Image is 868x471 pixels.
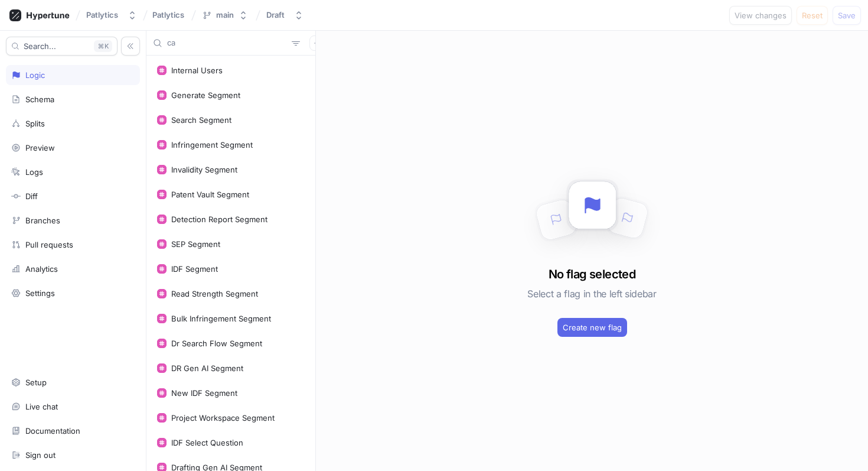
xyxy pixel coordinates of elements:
[25,450,56,460] div: Sign out
[171,413,275,423] div: Project Workspace Segment
[25,95,54,104] div: Schema
[25,191,38,201] div: Diff
[563,324,622,331] span: Create new flag
[729,6,792,25] button: View changes
[152,11,184,19] span: Patlytics
[171,264,218,274] div: IDF Segment
[25,264,58,274] div: Analytics
[171,363,243,373] div: DR Gen AI Segment
[25,216,60,225] div: Branches
[81,5,142,25] button: Patlytics
[262,5,308,25] button: Draft
[549,265,635,283] h3: No flag selected
[216,10,234,20] div: main
[25,402,58,411] div: Live chat
[25,143,55,152] div: Preview
[171,339,262,348] div: Dr Search Flow Segment
[25,288,55,298] div: Settings
[171,289,258,298] div: Read Strength Segment
[25,70,45,80] div: Logic
[833,6,861,25] button: Save
[25,119,45,128] div: Splits
[171,438,243,447] div: IDF Select Question
[838,12,856,19] span: Save
[171,115,231,125] div: Search Segment
[197,5,253,25] button: main
[167,37,287,49] input: Search...
[171,140,253,150] div: Infringement Segment
[171,190,249,199] div: Patent Vault Segment
[94,40,112,52] div: K
[171,239,220,249] div: SEP Segment
[266,10,285,20] div: Draft
[797,6,828,25] button: Reset
[6,37,118,56] button: Search...K
[86,10,118,20] div: Patlytics
[171,215,267,224] div: Detection Report Segment
[25,167,43,177] div: Logs
[25,426,80,436] div: Documentation
[25,240,73,249] div: Pull requests
[171,66,223,75] div: Internal Users
[557,318,627,337] button: Create new flag
[6,421,140,441] a: Documentation
[24,43,56,50] span: Search...
[527,283,656,304] h5: Select a flag in the left sidebar
[171,90,240,100] div: Generate Segment
[171,165,237,174] div: Invalidity Segment
[25,378,47,387] div: Setup
[735,12,787,19] span: View changes
[802,12,823,19] span: Reset
[171,314,271,323] div: Bulk Infringement Segment
[171,388,237,398] div: New IDF Segment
